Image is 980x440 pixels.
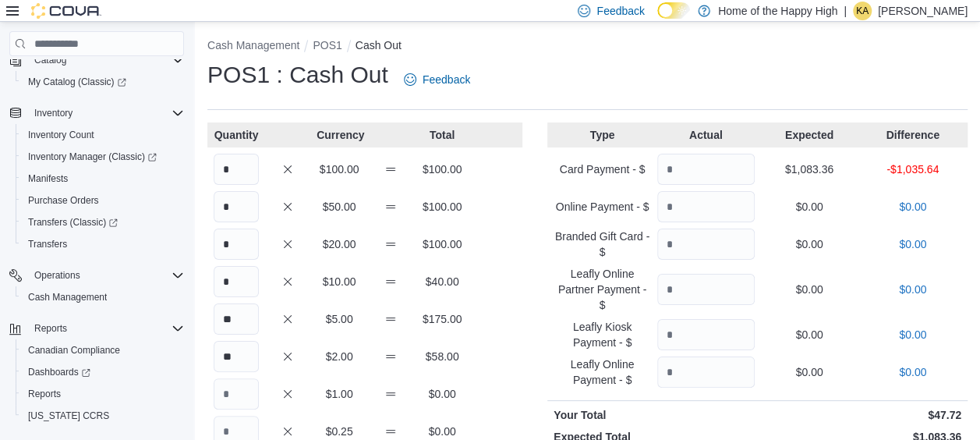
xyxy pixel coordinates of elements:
[596,3,644,19] span: Feedback
[16,339,190,361] button: Canadian Compliance
[356,39,402,51] button: Cash Out
[214,154,259,185] input: Quantity
[22,126,101,144] a: Inventory Count
[22,213,184,232] span: Transfers (Classic)
[34,107,73,119] span: Inventory
[28,129,94,141] span: Inventory Count
[28,151,157,163] span: Inventory Manager (Classic)
[22,288,184,307] span: Cash Management
[28,172,68,185] span: Manifests
[864,127,961,143] p: Difference
[16,405,190,427] button: [US_STATE] CCRS
[878,2,968,20] p: [PERSON_NAME]
[317,127,362,143] p: Currency
[419,161,465,177] p: $100.00
[317,386,362,402] p: $1.00
[31,3,101,19] img: Cova
[207,37,968,56] nav: An example of EuiBreadcrumbs
[16,168,190,190] button: Manifests
[16,233,190,255] button: Transfers
[657,191,755,222] input: Quantity
[317,349,362,364] p: $2.00
[16,361,190,383] a: Dashboards
[28,266,184,285] span: Operations
[214,378,259,410] input: Quantity
[22,385,184,403] span: Reports
[864,199,961,215] p: $0.00
[22,288,113,307] a: Cash Management
[28,238,67,250] span: Transfers
[28,266,87,285] button: Operations
[22,406,115,425] a: [US_STATE] CCRS
[419,127,465,143] p: Total
[28,51,184,69] span: Catalog
[3,264,190,286] button: Operations
[22,169,184,188] span: Manifests
[214,191,259,222] input: Quantity
[22,385,67,403] a: Reports
[657,2,690,19] input: Dark Mode
[761,407,961,423] p: $47.72
[554,407,754,423] p: Your Total
[864,161,961,177] p: -$1,035.64
[16,71,190,93] a: My Catalog (Classic)
[22,191,184,210] span: Purchase Orders
[419,199,465,215] p: $100.00
[28,291,107,303] span: Cash Management
[554,266,651,313] p: Leafly Online Partner Payment - $
[22,73,133,91] a: My Catalog (Classic)
[207,39,299,51] button: Cash Management
[22,147,184,166] span: Inventory Manager (Classic)
[657,127,755,143] p: Actual
[657,229,755,260] input: Quantity
[207,59,388,90] h1: POS1 : Cash Out
[718,2,837,20] p: Home of the Happy High
[317,274,362,289] p: $10.00
[28,366,90,378] span: Dashboards
[16,286,190,308] button: Cash Management
[16,146,190,168] a: Inventory Manager (Classic)
[864,282,961,297] p: $0.00
[419,424,465,439] p: $0.00
[761,127,858,143] p: Expected
[419,274,465,289] p: $40.00
[16,124,190,146] button: Inventory Count
[419,386,465,402] p: $0.00
[28,104,79,122] button: Inventory
[22,363,184,381] span: Dashboards
[554,229,651,260] p: Branded Gift Card - $
[554,127,651,143] p: Type
[761,364,858,380] p: $0.00
[844,2,847,20] p: |
[657,319,755,350] input: Quantity
[317,236,362,252] p: $20.00
[28,410,109,422] span: [US_STATE] CCRS
[16,190,190,211] button: Purchase Orders
[214,127,259,143] p: Quantity
[22,126,184,144] span: Inventory Count
[657,274,755,305] input: Quantity
[554,199,651,215] p: Online Payment - $
[317,161,362,177] p: $100.00
[22,213,124,232] a: Transfers (Classic)
[214,266,259,297] input: Quantity
[214,341,259,372] input: Quantity
[16,383,190,405] button: Reports
[3,102,190,124] button: Inventory
[761,236,858,252] p: $0.00
[423,72,470,87] span: Feedback
[761,199,858,215] p: $0.00
[864,236,961,252] p: $0.00
[28,51,73,69] button: Catalog
[22,235,184,254] span: Transfers
[28,216,118,229] span: Transfers (Classic)
[22,406,184,425] span: Washington CCRS
[28,319,184,338] span: Reports
[22,147,163,166] a: Inventory Manager (Classic)
[761,161,858,177] p: $1,083.36
[864,364,961,380] p: $0.00
[554,357,651,388] p: Leafly Online Payment - $
[317,424,362,439] p: $0.25
[657,357,755,388] input: Quantity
